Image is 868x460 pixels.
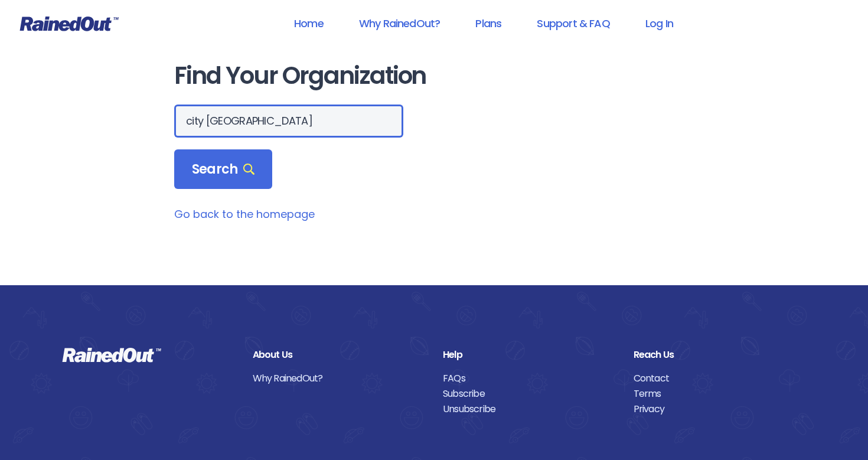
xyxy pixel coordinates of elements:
[634,347,807,363] div: Reach Us
[634,386,807,402] a: Terms
[443,386,616,402] a: Subscribe
[279,10,339,37] a: Home
[253,371,426,386] a: Why RainedOut?
[630,10,688,37] a: Log In
[253,347,426,363] div: About Us
[634,371,807,386] a: Contact
[344,10,456,37] a: Why RainedOut?
[174,149,272,190] div: Search
[443,371,616,386] a: FAQs
[174,207,315,221] a: Go back to the homepage
[443,402,616,417] a: Unsubscribe
[460,10,517,37] a: Plans
[443,347,616,363] div: Help
[192,161,254,178] span: Search
[174,105,403,138] input: Search Orgs…
[634,402,807,417] a: Privacy
[521,10,625,37] a: Support & FAQ
[174,63,694,89] h1: Find Your Organization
